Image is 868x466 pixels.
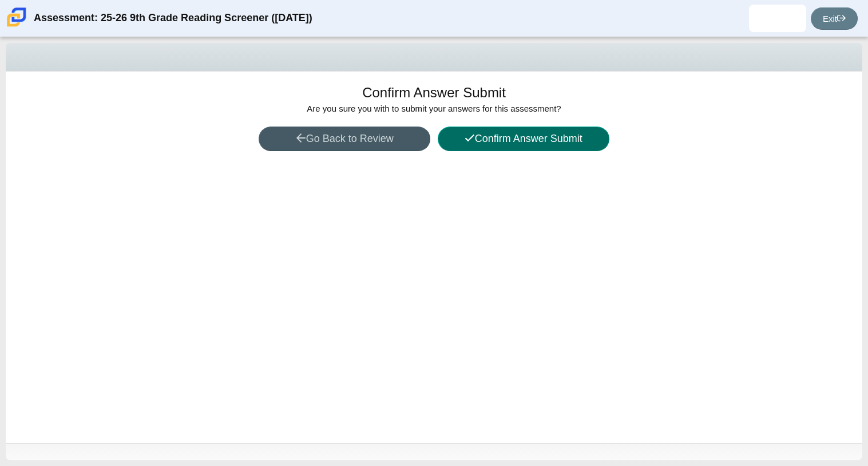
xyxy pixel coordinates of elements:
[438,127,609,151] button: Confirm Answer Submit
[34,5,312,32] div: Assessment: 25-26 9th Grade Reading Screener ([DATE])
[768,9,787,27] img: nyzaiah.lopez.n6nzCb
[5,5,29,29] img: Carmen School of Science & Technology
[259,127,430,151] button: Go Back to Review
[5,21,29,31] a: Carmen School of Science & Technology
[307,104,561,113] span: Are you sure you with to submit your answers for this assessment?
[811,7,858,30] a: Exit
[362,83,506,102] h1: Confirm Answer Submit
